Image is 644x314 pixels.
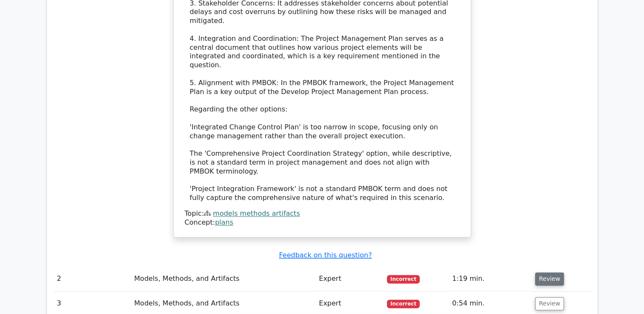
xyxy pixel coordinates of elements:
span: Incorrect [387,275,420,283]
td: 1:19 min. [449,267,532,291]
a: plans [215,218,233,226]
button: Review [535,297,564,310]
button: Review [535,272,564,285]
a: Feedback on this question? [279,251,372,259]
td: Expert [315,267,384,291]
span: Incorrect [387,300,420,308]
td: Models, Methods, and Artifacts [131,267,315,291]
td: 2 [54,267,131,291]
div: Concept: [185,218,460,227]
a: models methods artifacts [213,209,300,217]
div: Topic: [185,209,460,218]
